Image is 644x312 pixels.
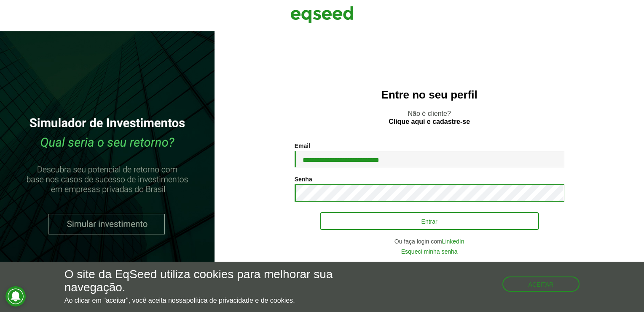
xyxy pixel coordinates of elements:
h2: Entre no seu perfil [231,89,627,101]
img: EqSeed Logo [290,4,354,25]
p: Não é cliente? [231,109,627,126]
label: Senha [295,176,312,182]
a: Clique aqui e cadastre-se [389,118,470,125]
div: Ou faça login com [295,238,564,244]
a: LinkedIn [442,238,464,244]
label: Email [295,143,310,149]
a: Esqueci minha senha [401,249,458,255]
button: Aceitar [502,276,580,292]
p: Ao clicar em "aceitar", você aceita nossa . [64,296,373,304]
a: política de privacidade e de cookies [186,297,293,304]
button: Entrar [320,212,539,230]
h5: O site da EqSeed utiliza cookies para melhorar sua navegação. [64,268,373,294]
